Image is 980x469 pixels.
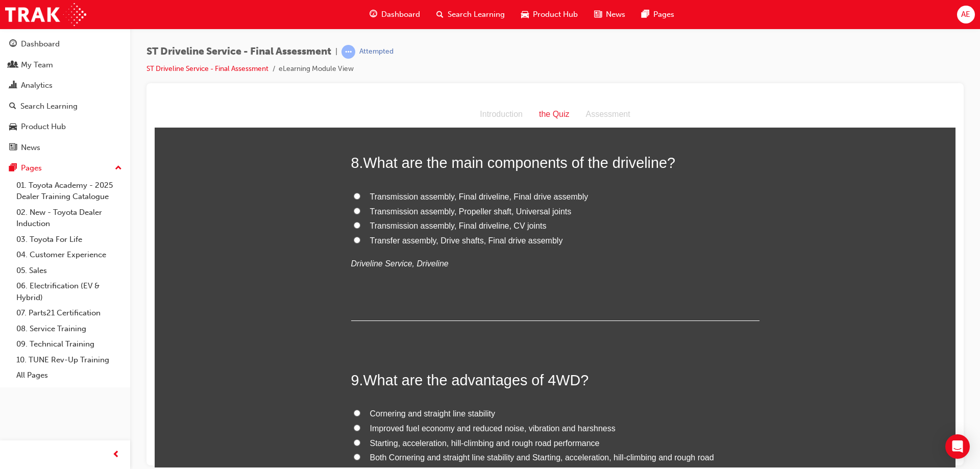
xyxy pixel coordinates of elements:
div: Analytics [21,80,53,91]
span: AE [961,9,970,20]
span: guage-icon [370,8,377,21]
input: Both Cornering and straight line stability and Starting, acceleration, hill-climbing and rough ro... [199,352,206,359]
span: pages-icon [642,8,649,21]
a: 04. Customer Experience [12,247,126,263]
span: Improved fuel economy and reduced noise, vibration and harshness [215,323,461,331]
input: Cornering and straight line stability [199,308,206,315]
span: ST Driveline Service - Final Assessment [146,46,331,58]
a: search-iconSearch Learning [428,4,513,25]
span: search-icon [436,8,444,21]
a: 05. Sales [12,263,126,279]
div: Introduction [317,6,376,20]
span: Transmission assembly, Propeller shaft, Universal joints [215,106,417,114]
span: prev-icon [112,449,120,461]
a: 08. Service Training [12,321,126,337]
span: chart-icon [9,81,17,90]
li: eLearning Module View [279,63,354,75]
button: Pages [4,159,126,178]
a: 03. Toyota For Life [12,232,126,248]
span: up-icon [115,162,122,175]
a: Search Learning [4,97,126,116]
button: AE [957,6,975,23]
span: Search Learning [448,9,505,20]
input: Starting, acceleration, hill-climbing and rough road performance [199,338,206,344]
a: pages-iconPages [633,4,682,25]
div: Open Intercom Messenger [945,434,970,459]
button: DashboardMy TeamAnalyticsSearch LearningProduct HubNews [4,33,126,159]
div: the Quiz [376,6,423,20]
span: news-icon [9,143,17,153]
a: ST Driveline Service - Final Assessment [146,64,268,73]
span: News [606,9,625,20]
span: Product Hub [533,9,578,20]
div: Search Learning [20,101,78,112]
span: learningRecordVerb_ATTEMPT-icon [341,45,355,59]
span: Dashboard [381,9,420,20]
a: 10. TUNE Rev-Up Training [12,352,126,368]
div: Pages [21,162,42,174]
div: Dashboard [21,38,60,50]
a: 06. Electrification (EV & Hybrid) [12,278,126,305]
span: What are the main components of the driveline? [209,53,521,69]
span: car-icon [9,122,17,132]
a: News [4,138,126,157]
span: Cornering and straight line stability [215,308,340,316]
span: car-icon [521,8,529,21]
a: car-iconProduct Hub [513,4,586,25]
span: Pages [653,9,674,20]
span: Starting, acceleration, hill-climbing and rough road performance [215,337,445,346]
input: Improved fuel economy and reduced noise, vibration and harshness [199,323,206,330]
span: Transfer assembly, Drive shafts, Final drive assembly [215,135,408,143]
a: Dashboard [4,35,126,54]
span: What are the advantages of 4WD? [209,270,434,287]
span: news-icon [594,8,602,21]
h2: 8 . [197,51,605,71]
a: news-iconNews [586,4,633,25]
a: guage-iconDashboard [361,4,428,25]
span: people-icon [9,61,17,70]
span: Transmission assembly, Final driveline, CV joints [215,120,392,129]
input: Transfer assembly, Drive shafts, Final drive assembly [199,135,206,142]
a: All Pages [12,367,126,383]
div: My Team [21,59,53,71]
div: Attempted [359,47,394,57]
div: Assessment [423,6,484,20]
span: search-icon [9,102,16,111]
a: 02. New - Toyota Dealer Induction [12,205,126,232]
h2: 9 . [197,268,605,289]
a: My Team [4,56,126,75]
a: 09. Technical Training [12,336,126,352]
em: Driveline Service, Driveline [197,158,294,166]
a: 01. Toyota Academy - 2025 Dealer Training Catalogue [12,178,126,205]
a: Analytics [4,76,126,95]
a: 07. Parts21 Certification [12,305,126,321]
div: Product Hub [21,121,66,133]
a: Product Hub [4,117,126,136]
div: News [21,142,40,154]
span: Both Cornering and straight line stability and Starting, acceleration, hill-climbing and rough ro... [197,352,559,375]
span: pages-icon [9,164,17,173]
input: Transmission assembly, Final driveline, CV joints [199,120,206,127]
span: guage-icon [9,40,17,49]
input: Transmission assembly, Final driveline, Final drive assembly [199,91,206,98]
img: Trak [5,3,86,26]
span: | [335,46,337,58]
span: Transmission assembly, Final driveline, Final drive assembly [215,91,434,100]
input: Transmission assembly, Propeller shaft, Universal joints [199,106,206,113]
